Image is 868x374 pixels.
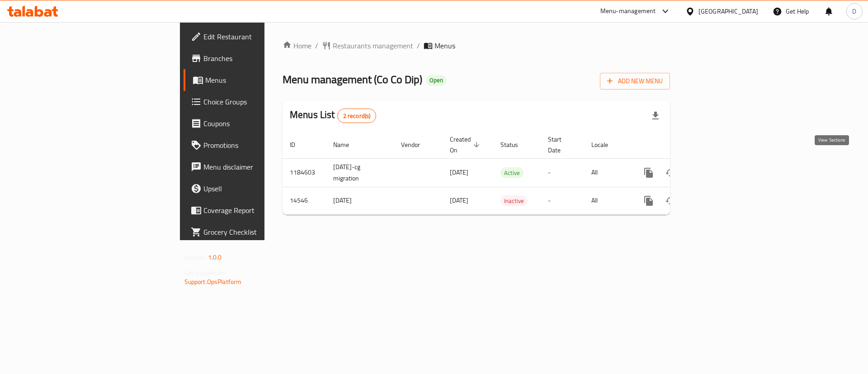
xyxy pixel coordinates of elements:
a: Branches [184,47,325,69]
span: Promotions [203,140,318,151]
table: enhanced table [283,131,732,215]
span: Restaurants management [333,40,413,51]
span: Locale [591,139,620,150]
span: Coverage Report [203,205,318,216]
span: Created On [450,134,482,156]
span: Menus [205,75,318,85]
td: - [541,187,584,214]
div: Active [500,167,524,178]
span: Active [500,168,524,178]
span: Coupons [203,118,318,129]
span: Open [426,76,447,84]
td: - [541,158,584,187]
th: Actions [631,131,732,159]
span: Get support on: [184,267,226,279]
div: [GEOGRAPHIC_DATA] [698,6,758,16]
span: ID [290,139,307,150]
span: Upsell [203,183,318,194]
span: Add New Menu [607,76,663,87]
span: Edit Restaurant [203,31,318,42]
a: Upsell [184,178,325,199]
li: / [417,40,420,51]
a: Menu disclaimer [184,156,325,178]
span: Start Date [548,134,573,156]
span: Name [333,139,361,150]
span: [DATE] [450,166,468,178]
span: Branches [203,53,318,64]
td: [DATE]-cg migration [326,158,394,187]
button: more [638,190,660,212]
h2: Menus List [290,108,376,123]
span: Vendor [401,139,432,150]
a: Coverage Report [184,199,325,221]
a: Coupons [184,113,325,134]
td: [DATE] [326,187,394,214]
button: Add New Menu [600,73,670,90]
span: 2 record(s) [338,112,376,120]
div: Export file [645,105,666,127]
nav: breadcrumb [283,40,670,51]
button: Change Status [660,162,681,184]
a: Grocery Checklist [184,221,325,243]
button: more [638,162,660,184]
a: Support.OpsPlatform [184,276,242,288]
a: Menus [184,69,325,91]
span: Inactive [500,196,528,206]
span: Choice Groups [203,96,318,107]
span: 1.0.0 [208,251,222,263]
span: Menus [434,40,455,51]
span: Status [500,139,530,150]
a: Edit Restaurant [184,26,325,47]
a: Restaurants management [322,40,413,51]
span: Menu disclaimer [203,161,318,172]
span: Menu management ( Co Co Dip ) [283,69,422,90]
span: Grocery Checklist [203,227,318,237]
div: Total records count [337,109,377,123]
div: Menu-management [600,6,656,17]
div: Open [426,75,447,86]
td: All [584,158,631,187]
a: Promotions [184,134,325,156]
span: D [852,6,856,16]
span: [DATE] [450,194,468,206]
span: Version: [184,251,207,263]
a: Choice Groups [184,91,325,113]
td: All [584,187,631,214]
